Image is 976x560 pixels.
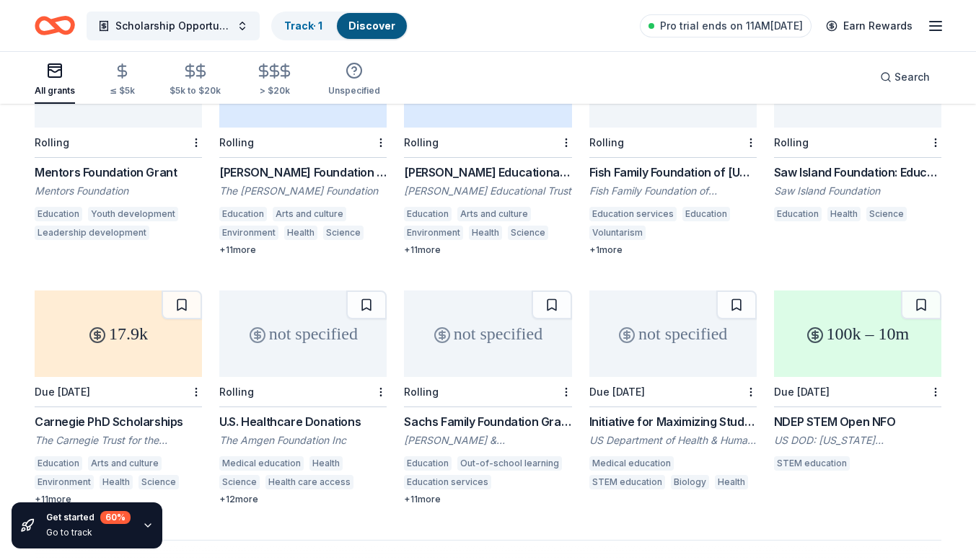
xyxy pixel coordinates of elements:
a: up to 1kRolling[PERSON_NAME] Foundation GrantThe [PERSON_NAME] FoundationEducationArts and cultur... [219,41,387,256]
a: Home [35,9,75,43]
div: Health [284,226,317,240]
div: [PERSON_NAME] Educational Trust [404,184,571,198]
a: not specifiedDue [DATE]Initiative for Maximizing Student Development (IMSD) (T32) (350977)US Depa... [589,290,757,494]
div: 17.9k [35,290,202,377]
div: Rolling [219,386,254,398]
div: Get started [46,511,131,524]
span: Pro trial ends on 11AM[DATE] [660,17,803,35]
button: Search [869,63,941,92]
div: Arts and culture [273,207,346,221]
div: Due [DATE] [589,386,645,398]
div: Due [DATE] [35,386,90,398]
div: + 11 more [219,244,387,256]
div: The Amgen Foundation Inc [219,433,387,448]
div: Science [219,475,260,489]
div: 60 % [100,511,131,524]
div: Health [100,475,133,489]
div: Rolling [35,136,69,148]
a: Earn Rewards [817,13,921,39]
div: Environment [404,226,463,240]
div: Carnegie PhD Scholarships [35,413,202,430]
div: NDEP STEM Open NFO [774,413,941,430]
div: [PERSON_NAME] Educational Trust Grants to Individuals [404,164,571,181]
div: Education [682,207,730,221]
div: U.S. Healthcare Donations [219,413,387,430]
div: + 12 more [219,494,387,505]
a: Discover [348,19,395,32]
div: Education [774,207,822,221]
div: Due [DATE] [774,386,830,398]
div: Fish Family Foundation of [US_STATE] Grants [589,164,757,181]
div: Science [323,226,364,240]
a: not specifiedRollingU.S. Healthcare DonationsThe Amgen Foundation IncMedical educationHealthScien... [219,290,387,505]
div: Health [469,226,502,240]
div: not specified [404,290,571,377]
div: + 11 more [404,244,571,256]
div: US Department of Health & Human Services: National Institutes of Health (NIH) [589,433,757,448]
div: Education [219,207,267,221]
div: Sachs Family Foundation Grant [404,413,571,430]
div: All grants [35,85,75,97]
div: Education services [589,207,677,221]
div: [PERSON_NAME] Foundation Grant [219,164,387,181]
div: The [PERSON_NAME] Foundation [219,184,387,198]
button: > $20k [255,57,294,104]
div: STEM education [774,456,850,471]
div: + 1 more [589,244,757,256]
div: Out-of-school learning [457,456,562,471]
div: Biology [671,475,709,489]
div: 100k – 10m [774,290,941,377]
div: Science [139,475,179,489]
div: not specified [589,290,757,377]
div: Education [35,456,82,471]
div: $5k to $20k [170,85,221,97]
div: Science [866,207,907,221]
button: $5k to $20k [170,57,221,104]
div: Education services [404,475,491,489]
div: Saw Island Foundation: Education, Science and Health Grant [774,164,941,181]
div: Unspecified [328,85,380,97]
div: Go to track [46,527,131,538]
div: > $20k [255,85,294,97]
div: Rolling [404,386,439,398]
a: Track· 1 [284,19,322,32]
div: Education [404,207,452,221]
a: Pro trial ends on 11AM[DATE] [640,14,812,37]
div: Leadership development [35,226,149,240]
button: Track· 1Discover [271,12,408,40]
div: Fish Family Foundation of [US_STATE] [589,184,757,198]
div: Health [309,456,343,471]
div: Mentors Foundation Grant [35,164,202,181]
div: Arts and culture [88,456,162,471]
button: Unspecified [328,56,380,104]
a: 17.9kDue [DATE]Carnegie PhD ScholarshipsThe Carnegie Trust for the Universities of [GEOGRAPHIC_DA... [35,290,202,505]
button: ≤ $5k [110,57,135,104]
a: not specifiedRollingSachs Family Foundation Grant[PERSON_NAME] & [PERSON_NAME] FoundationEducatio... [404,290,571,505]
a: not specifiedRollingMentors Foundation GrantMentors FoundationEducationYouth developmentLeadershi... [35,41,202,244]
div: STEM education [589,475,665,489]
div: Youth development [88,207,178,221]
button: All grants [35,56,75,104]
div: Science [508,226,548,240]
div: Arts and culture [457,207,531,221]
div: Saw Island Foundation [774,184,941,198]
a: 530Rolling[PERSON_NAME] Educational Trust Grants to Individuals[PERSON_NAME] Educational TrustEdu... [404,41,571,256]
a: not specifiedRollingSaw Island Foundation: Education, Science and Health GrantSaw Island Foundati... [774,41,941,226]
div: not specified [219,290,387,377]
div: + 11 more [404,494,571,505]
div: Education [404,456,452,471]
div: ≤ $5k [110,85,135,97]
span: Scholarship Opportunity [115,17,231,35]
div: Medical education [219,456,304,471]
a: 100k – 10mDue [DATE]NDEP STEM Open NFOUS DOD: [US_STATE] Headquarters Services (WHS)STEM education [774,290,941,475]
div: Environment [35,475,94,489]
div: Rolling [589,136,624,148]
div: The Carnegie Trust for the Universities of [GEOGRAPHIC_DATA] [35,433,202,448]
button: Scholarship Opportunity [87,12,260,40]
div: Education [35,207,82,221]
div: Rolling [219,136,254,148]
div: Rolling [404,136,439,148]
div: Rolling [774,136,809,148]
div: [PERSON_NAME] & [PERSON_NAME] Foundation [404,433,571,448]
div: Voluntarism [589,226,646,240]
